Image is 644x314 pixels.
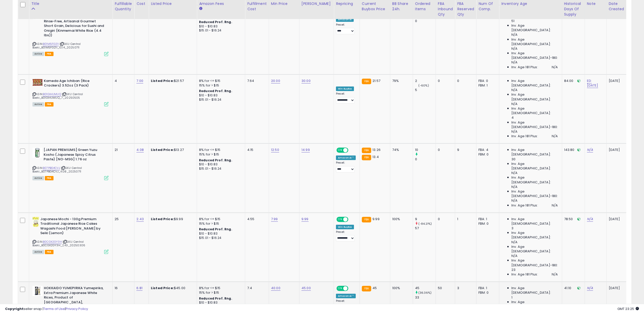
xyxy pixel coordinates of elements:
[438,217,451,221] div: 0
[478,290,495,295] div: FBM: 0
[511,148,558,157] span: Inv. Age [DEMOGRAPHIC_DATA]:
[32,176,44,180] span: All listings currently available for purchase on Amazon
[552,134,558,138] span: N/A
[151,217,193,221] div: $9.99
[511,32,517,37] span: N/A
[32,166,82,173] span: | SKU: Central Boeki_B07PBG4CVJ_4.08_20250711
[199,162,241,167] div: $10 - $10.83
[337,286,343,291] span: ON
[552,203,558,208] span: N/A
[136,1,147,6] div: Cost
[511,268,515,272] span: 23
[478,152,495,157] div: FBM: 0
[43,306,65,311] a: Terms of Use
[199,227,232,231] b: Reduced Prof. Rng.
[40,217,102,237] b: Japanese Mochi - 130g Premium Traditional Japanese Rice Cakes Wagashi Food [PERSON_NAME] by Seiki...
[136,286,142,291] a: 6.81
[45,176,53,180] span: FBA
[511,272,538,277] span: Inv. Age 181 Plus:
[32,240,85,247] span: | SKU: Central Boeki_B0CGX2GY3H_2.43_20250306
[136,78,143,83] a: 7.00
[247,217,265,221] div: 4.55
[151,148,193,152] div: $13.27
[511,226,513,231] span: 3
[511,231,558,240] span: Inv. Age [DEMOGRAPHIC_DATA]:
[511,46,517,51] span: N/A
[457,1,474,17] div: FBA Reserved Qty
[617,306,639,311] span: 2025-08-12 23:25 GMT
[336,1,357,6] div: Repricing
[336,225,354,229] div: Win BuyBox
[151,79,193,83] div: $21.57
[151,78,174,83] b: Listed Price:
[511,106,558,115] span: Inv. Age [DEMOGRAPHIC_DATA]:
[32,79,43,86] img: 61LzDi343yL._SL40_.jpg
[362,148,371,153] small: FBA
[415,286,436,290] div: 45
[199,98,241,102] div: $15.01 - $16.24
[587,1,604,6] div: Note
[336,230,356,242] div: Preset:
[337,217,343,221] span: ON
[511,300,558,309] span: Inv. Age [DEMOGRAPHIC_DATA]:
[511,245,558,254] span: Inv. Age [DEMOGRAPHIC_DATA]:
[457,148,472,152] div: 9
[336,294,356,298] div: Amazon AI *
[301,78,311,83] a: 30.00
[478,217,495,221] div: FBA: 1
[136,217,144,222] a: 2.43
[5,306,24,311] strong: Copyright
[199,152,241,157] div: 15% for > $15
[199,301,241,305] div: $10 - $10.83
[362,1,388,12] div: Current Buybox Price
[511,258,558,267] span: Inv. Age [DEMOGRAPHIC_DATA]-180:
[32,52,44,56] span: All listings currently available for purchase on Amazon
[336,92,356,103] div: Preset:
[511,115,514,120] span: 4
[199,221,241,226] div: 15% for > $15
[587,217,593,222] a: N/A
[511,19,514,23] span: 51
[511,189,558,198] span: Inv. Age [DEMOGRAPHIC_DATA]-180:
[392,1,411,12] div: BB Share 24h.
[457,79,472,83] div: 0
[511,203,538,208] span: Inv. Age 181 Plus:
[564,217,581,221] div: 78.50
[271,1,297,6] div: Min Price
[32,217,39,227] img: 41VJh1La1DL._SL40_.jpg
[392,286,409,290] div: 100%
[199,232,241,236] div: $10 - $10.83
[415,157,436,162] div: 0
[247,79,265,83] div: 7.64
[372,217,380,221] span: 9.99
[199,93,241,98] div: $10 - $10.83
[43,92,61,96] a: B01GIHUMUQ
[199,89,232,93] b: Reduced Prof. Rng.
[199,167,241,171] div: $15.01 - $16.24
[199,236,241,240] div: $15.01 - $16.24
[478,286,495,290] div: FBA: 1
[199,83,241,88] div: 15% for > $15
[44,79,105,89] b: Kameda Age Ichiban (Rice Crackers) 3.52oz (3 Pack)
[552,272,558,277] span: N/A
[564,1,583,17] div: Historical Days Of Supply
[362,155,371,160] small: FBA
[151,217,174,221] b: Listed Price:
[43,42,59,46] a: B01M5FG21I
[478,148,495,152] div: FBA: 4
[336,23,356,34] div: Preset:
[301,147,310,152] a: 14.99
[457,217,472,221] div: 1
[609,79,629,83] div: [DATE]
[337,148,343,152] span: ON
[115,79,130,83] div: 4
[32,42,81,49] span: | SKU: Central Boeki_B01M5FG21I_10.14_20250711
[415,148,436,152] div: 10
[199,28,241,33] div: $15.01 - $16.24
[511,240,517,245] span: N/A
[587,78,598,88] a: ED: [DATE]
[457,286,472,290] div: 3
[348,148,356,152] span: OFF
[372,286,377,290] span: 45
[552,65,558,69] span: N/A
